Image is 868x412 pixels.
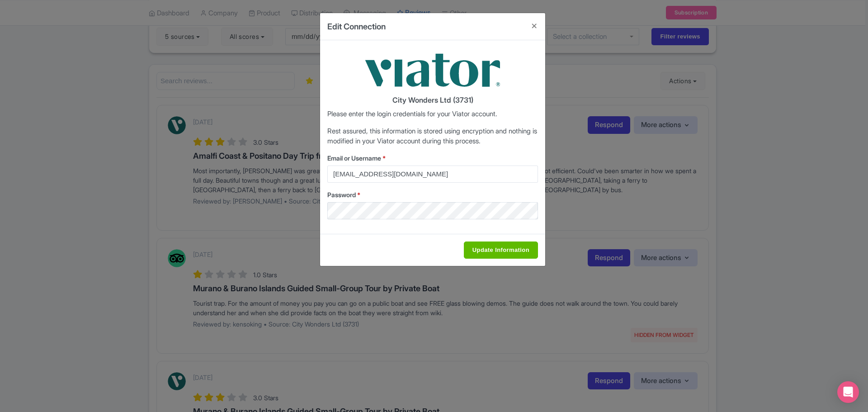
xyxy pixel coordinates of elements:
[524,13,545,39] button: Close
[327,109,538,119] p: Please enter the login credentials for your Viator account.
[327,20,386,33] h4: Edit Connection
[464,242,538,259] input: Update Information
[365,47,500,93] img: viator-9033d3fb01e0b80761764065a76b653a.png
[327,191,356,199] span: Password
[327,96,538,104] h4: City Wonders Ltd (3731)
[837,381,859,403] div: Open Intercom Messenger
[327,154,381,162] span: Email or Username
[327,126,538,147] p: Rest assured, this information is stored using encryption and nothing is modified in your Viator ...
